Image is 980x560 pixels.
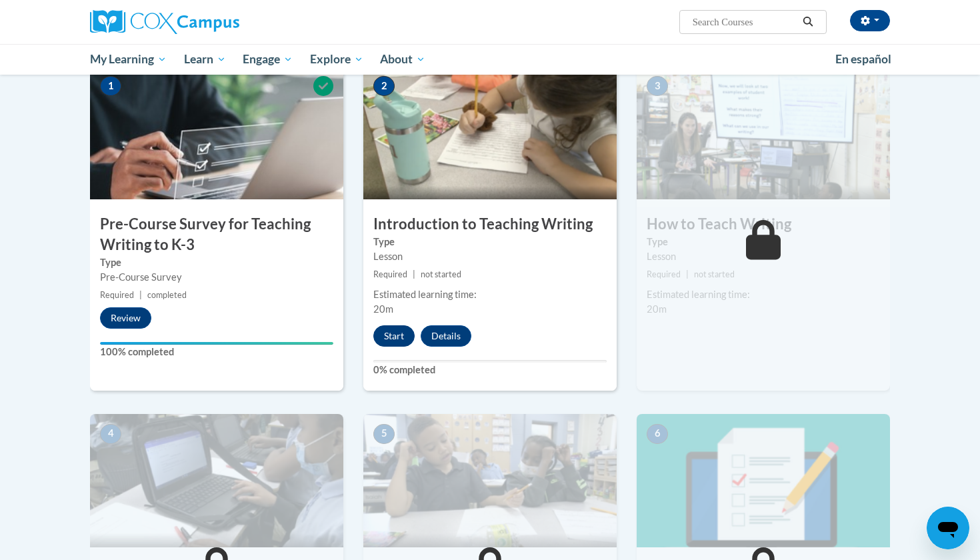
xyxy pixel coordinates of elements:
[637,66,890,199] img: Course Image
[647,249,880,264] div: Lesson
[301,44,372,75] a: Explore
[421,325,471,347] button: Details
[413,269,415,279] span: |
[100,342,333,345] div: Your progress
[373,76,395,96] span: 2
[373,303,393,315] span: 20m
[310,51,363,67] span: Explore
[100,76,121,96] span: 1
[647,424,668,444] span: 6
[647,303,667,315] span: 20m
[100,424,121,444] span: 4
[373,235,607,249] label: Type
[100,307,151,329] button: Review
[81,44,175,75] a: My Learning
[147,290,187,300] span: completed
[647,76,668,96] span: 3
[373,269,407,279] span: Required
[90,51,167,67] span: My Learning
[363,66,617,199] img: Course Image
[927,507,969,549] iframe: Button to launch messaging window
[90,414,343,547] img: Course Image
[373,287,607,302] div: Estimated learning time:
[421,269,461,279] span: not started
[373,424,395,444] span: 5
[70,44,910,75] div: Main menu
[243,51,293,67] span: Engage
[373,249,607,264] div: Lesson
[100,290,134,300] span: Required
[373,363,607,377] label: 0% completed
[184,51,226,67] span: Learn
[694,269,735,279] span: not started
[798,14,818,30] button: Search
[647,287,880,302] div: Estimated learning time:
[90,10,239,34] img: Cox Campus
[100,270,333,285] div: Pre-Course Survey
[100,345,333,359] label: 100% completed
[827,45,900,73] a: En español
[175,44,235,75] a: Learn
[90,66,343,199] img: Course Image
[850,10,890,31] button: Account Settings
[234,44,301,75] a: Engage
[380,51,425,67] span: About
[372,44,435,75] a: About
[90,10,343,34] a: Cox Campus
[363,214,617,235] h3: Introduction to Teaching Writing
[363,414,617,547] img: Course Image
[100,255,333,270] label: Type
[647,269,681,279] span: Required
[637,214,890,235] h3: How to Teach Writing
[686,269,689,279] span: |
[90,214,343,255] h3: Pre-Course Survey for Teaching Writing to K-3
[139,290,142,300] span: |
[835,52,891,66] span: En español
[691,14,798,30] input: Search Courses
[637,414,890,547] img: Course Image
[373,325,415,347] button: Start
[647,235,880,249] label: Type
